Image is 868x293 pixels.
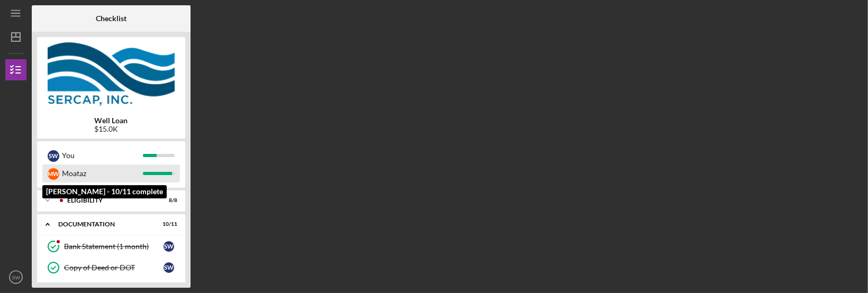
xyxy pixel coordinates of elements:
div: Copy of Deed or DOT [64,263,164,272]
b: Checklist [96,14,126,23]
a: Bank Statement (1 month)SW [42,236,180,257]
button: SW [5,267,26,288]
b: Well Loan [95,116,128,125]
div: S W [164,241,174,252]
a: Copy of Deed or DOTSW [42,257,180,278]
div: 10 / 11 [158,221,177,227]
div: S W [164,262,174,273]
div: M W [48,168,59,180]
div: Documentation [58,221,151,227]
div: 8 / 8 [158,197,177,204]
img: Product logo [37,42,185,106]
text: SW [12,274,20,280]
div: S W [48,150,59,162]
div: Bank Statement (1 month) [64,242,164,251]
div: Moataz [62,164,143,182]
div: $15.0K [95,125,128,133]
div: Eligibility [67,197,151,204]
div: You [62,146,143,164]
